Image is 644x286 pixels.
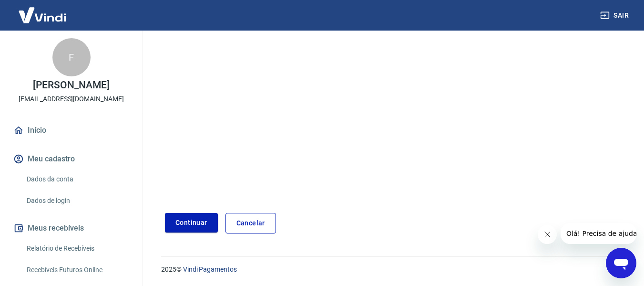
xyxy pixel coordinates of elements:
[23,239,131,258] a: Relatório de Recebíveis
[11,218,131,239] button: Meus recebíveis
[11,120,131,141] a: Início
[161,265,621,275] p: 2025 ©
[538,225,557,244] iframe: Fechar mensagem
[23,169,131,189] a: Dados da conta
[52,38,91,76] div: F
[11,148,131,169] button: Meu cadastro
[33,80,109,90] p: [PERSON_NAME]
[165,213,218,233] button: Continuar
[23,260,131,280] a: Recebíveis Futuros Online
[11,0,73,30] img: Vindi
[19,94,124,104] p: [EMAIL_ADDRESS][DOMAIN_NAME]
[23,191,131,211] a: Dados de login
[225,213,276,233] a: Cancelar
[598,7,633,24] button: Sair
[183,265,237,273] a: Vindi Pagamentos
[606,248,636,278] iframe: Botão para abrir a janela de mensagens
[561,223,636,244] iframe: Mensagem da empresa
[6,7,80,14] span: Olá! Precisa de ajuda?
